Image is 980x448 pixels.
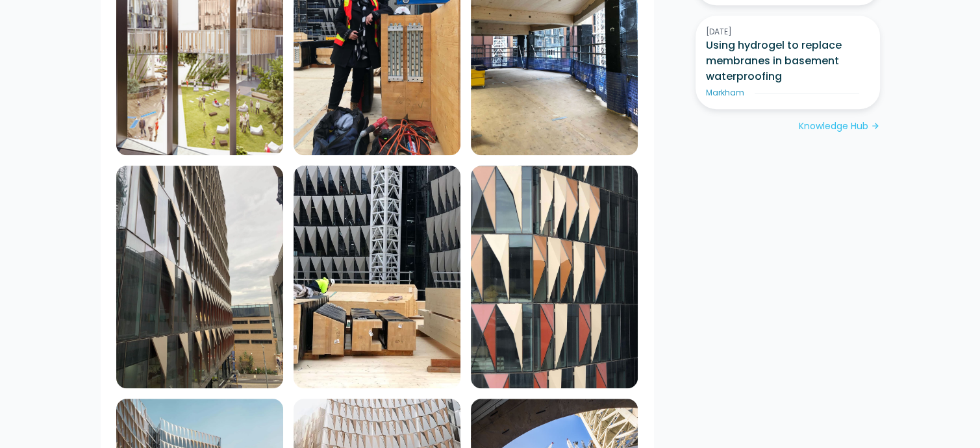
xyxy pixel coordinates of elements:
div: Knowledge Hub [799,119,868,133]
div: arrow_forward [871,120,880,133]
div: Markham [706,87,744,99]
div: [DATE] [706,26,870,38]
h3: Using hydrogel to replace membranes in basement waterproofing [706,38,870,84]
a: Knowledge Hubarrow_forward [799,119,880,133]
a: [DATE]Using hydrogel to replace membranes in basement waterproofingMarkham [696,16,880,109]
